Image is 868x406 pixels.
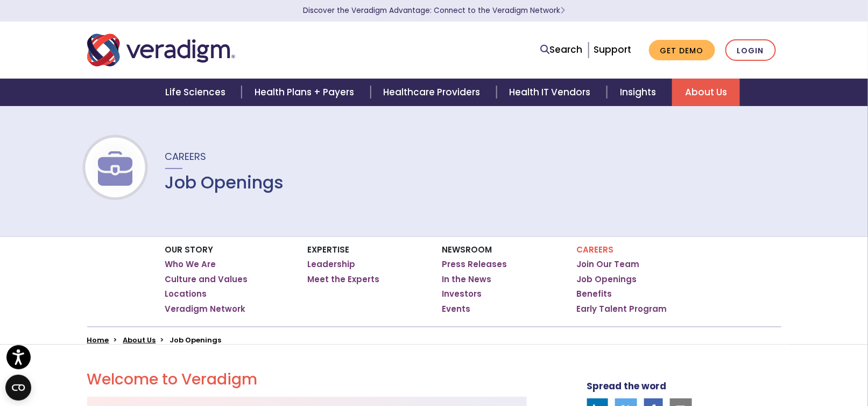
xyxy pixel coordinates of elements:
[123,335,156,345] a: About Us
[587,380,667,393] strong: Spread the word
[152,79,242,106] a: Life Sciences
[5,375,31,401] button: Open CMP widget
[594,43,632,56] a: Support
[87,370,527,389] h2: Welcome to Veradigm
[442,259,507,270] a: Press Releases
[577,274,637,285] a: Job Openings
[303,5,565,16] a: Discover the Veradigm Advantage: Connect to the Veradigm NetworkLearn More
[577,259,640,270] a: Join Our Team
[371,79,497,106] a: Healthcare Providers
[87,335,109,345] a: Home
[541,43,583,57] a: Search
[87,32,235,68] img: Veradigm logo
[649,40,715,61] a: Get Demo
[165,289,207,299] a: Locations
[165,259,216,270] a: Who We Are
[165,274,248,285] a: Culture and Values
[442,274,492,285] a: In the News
[725,39,776,61] a: Login
[165,150,207,163] span: Careers
[607,79,672,106] a: Insights
[672,79,740,106] a: About Us
[577,289,612,299] a: Benefits
[560,5,565,16] span: Learn More
[308,259,356,270] a: Leadership
[308,274,380,285] a: Meet the Experts
[497,79,607,106] a: Health IT Vendors
[165,304,246,314] a: Veradigm Network
[577,304,667,314] a: Early Talent Program
[165,172,284,193] h1: Job Openings
[242,79,370,106] a: Health Plans + Payers
[442,304,471,314] a: Events
[442,289,482,299] a: Investors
